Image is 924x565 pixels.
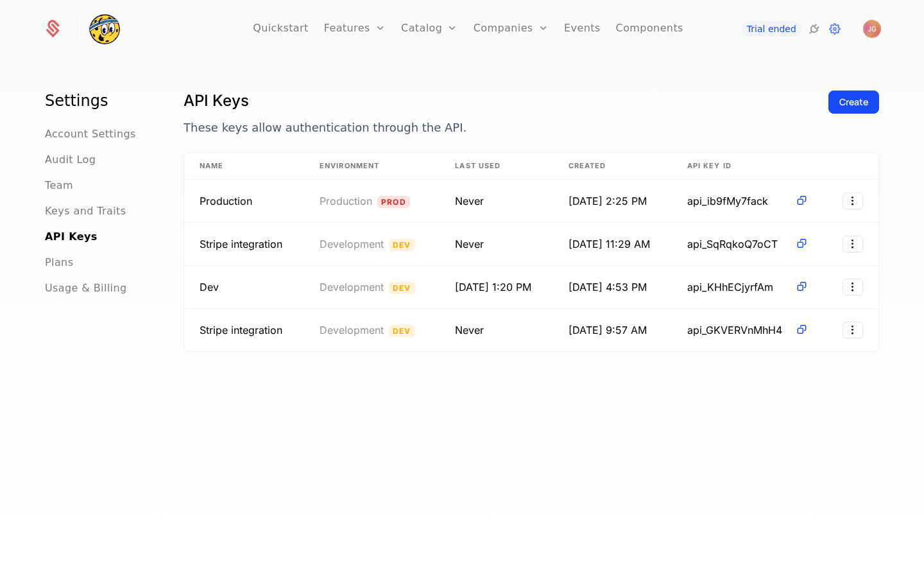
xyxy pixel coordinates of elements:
span: Dev [389,282,415,294]
span: Dev environment [200,281,219,293]
span: Dev [389,239,415,251]
span: api_SqRqkoQ7oCT [687,236,791,252]
span: Stripe integration [200,324,282,336]
span: Dev [389,325,415,337]
a: Account Settings [45,126,136,142]
span: Used in Vercel [200,195,252,207]
h1: Settings [45,91,153,111]
span: api_ib9fMy7fack [687,193,791,209]
a: Trial ended [742,21,801,37]
a: Settings [827,21,843,37]
th: API Key ID [672,153,825,180]
span: api_KHhECjyrfAm [687,279,791,295]
span: Prod [377,196,410,208]
span: Production [320,195,372,207]
a: Keys and Traits [45,204,126,219]
td: [DATE] 11:29 AM [553,223,672,266]
span: Development [320,324,384,336]
td: Never [440,180,552,223]
span: api_GKVERVnMhH4 [687,322,791,338]
td: [DATE] 9:57 AM [553,309,672,351]
a: Usage & Billing [45,281,127,296]
td: Never [440,223,552,266]
button: Create [828,91,879,114]
button: Select action [843,193,863,209]
h1: API Keys [184,91,818,111]
th: Environment [304,153,440,180]
a: Audit Log [45,152,96,168]
th: Name [184,153,304,180]
a: Integrations [807,21,822,37]
button: Select action [843,322,863,338]
span: Stripe integration [200,238,282,250]
a: Team [45,178,73,193]
img: Pickleheads [89,13,120,44]
img: Jeff Gordon [863,20,881,38]
td: [DATE] 4:53 PM [553,266,672,309]
td: [DATE] 1:20 PM [440,266,552,309]
p: These keys allow authentication through the API. [184,119,818,137]
button: Open user button [863,20,881,38]
span: Development [320,238,384,250]
button: Select action [843,236,863,252]
a: API Keys [45,229,98,245]
nav: Main [45,91,153,296]
td: Never [440,309,552,351]
span: Development [320,281,384,293]
div: Create [839,96,868,109]
button: Select action [843,279,863,295]
th: Created [553,153,672,180]
a: Plans [45,255,73,270]
th: Last Used [440,153,552,180]
td: [DATE] 2:25 PM [553,180,672,223]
